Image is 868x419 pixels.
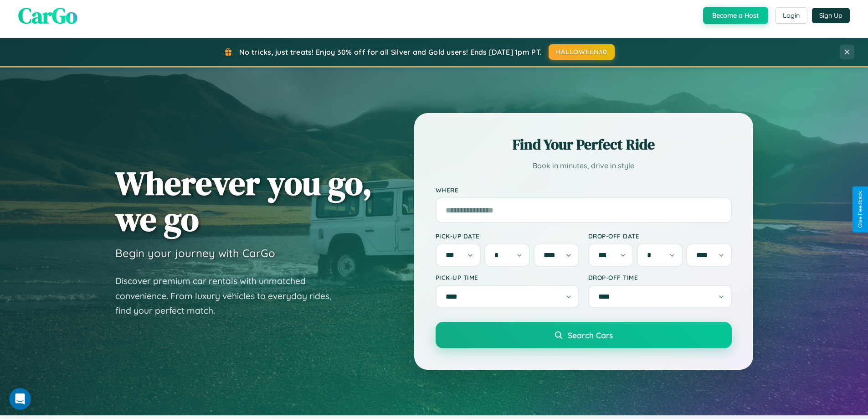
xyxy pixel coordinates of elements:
button: Search Cars [436,322,732,348]
button: Login [775,7,807,24]
button: HALLOWEEN30 [549,44,615,60]
button: Sign Up [812,8,850,23]
div: Give Feedback [857,191,863,228]
label: Where [436,186,732,194]
label: Drop-off Time [588,274,732,281]
button: Become a Host [703,7,768,24]
label: Pick-up Time [436,274,579,281]
h2: Find Your Perfect Ride [436,134,732,155]
label: Drop-off Date [588,232,732,240]
p: Discover premium car rentals with unmatched convenience. From luxury vehicles to everyday rides, ... [115,274,343,318]
h3: Begin your journey with CarGo [115,246,275,260]
h1: Wherever you go, we go [115,165,372,237]
p: Book in minutes, drive in style [436,159,732,172]
iframe: Intercom live chat [9,388,31,410]
span: Search Cars [568,330,613,340]
span: No tricks, just treats! Enjoy 30% off for all Silver and Gold users! Ends [DATE] 1pm PT. [239,47,542,57]
label: Pick-up Date [436,232,579,240]
span: CarGo [18,0,77,31]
